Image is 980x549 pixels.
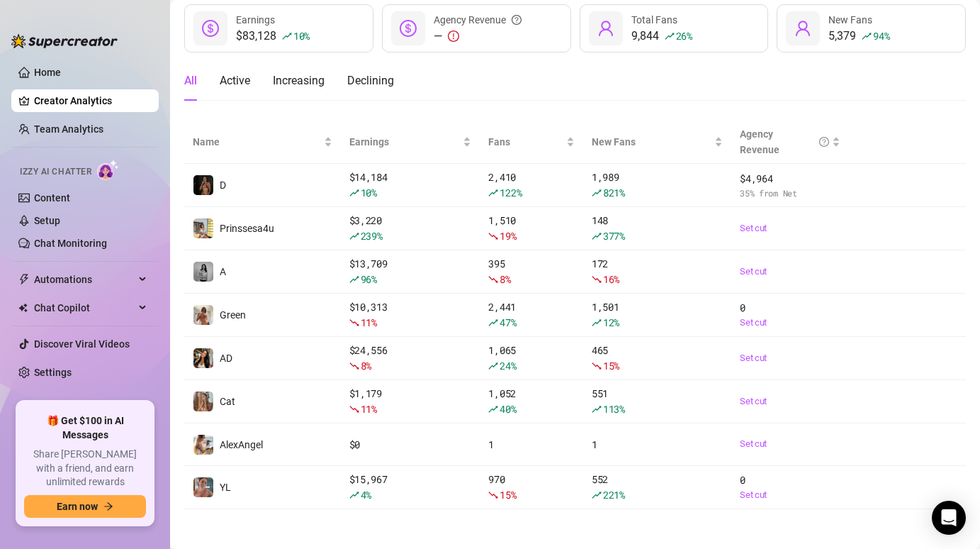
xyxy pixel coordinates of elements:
[500,316,516,329] span: 47 %
[434,28,522,45] div: —
[740,351,840,365] a: Set cut
[488,256,575,287] div: 395
[184,72,197,89] div: All
[828,28,889,45] div: 5,379
[220,266,226,277] span: A
[361,488,371,501] span: 4 %
[932,501,966,535] div: Open Intercom Messenger
[862,31,872,41] span: rise
[193,218,213,238] img: Prinssesa4u
[349,343,472,374] div: $ 24,556
[631,28,692,45] div: 9,844
[740,316,840,330] a: Set cut
[103,501,113,511] span: arrow-right
[349,170,472,201] div: $ 14,184
[34,192,70,204] a: Content
[400,20,417,37] span: dollar-circle
[34,367,72,378] a: Settings
[740,488,840,502] a: Set cut
[592,437,723,453] div: 1
[193,134,321,150] span: Name
[349,299,472,331] div: $ 10,313
[18,274,30,285] span: thunderbolt
[184,121,341,164] th: Name
[740,300,840,330] div: 0
[34,123,103,135] a: Team Analytics
[24,414,146,442] span: 🎁 Get $100 in AI Messages
[592,274,602,284] span: fall
[488,134,563,150] span: Fans
[220,179,226,191] span: D
[592,170,723,201] div: 1,989
[20,165,91,179] span: Izzy AI Chatter
[236,28,310,45] div: $83,128
[488,343,575,374] div: 1,065
[361,316,377,329] span: 11 %
[592,343,723,374] div: 465
[488,274,498,284] span: fall
[488,437,575,453] div: 1
[631,14,677,26] span: Total Fans
[592,318,602,328] span: rise
[349,437,472,453] div: $ 0
[488,231,498,241] span: fall
[349,231,359,241] span: rise
[97,160,119,180] img: AI Chatter
[488,361,498,371] span: rise
[361,186,377,199] span: 10 %
[193,392,213,411] img: Cat
[592,361,602,371] span: fall
[488,299,575,331] div: 2,441
[603,402,625,416] span: 113 %
[349,490,359,500] span: rise
[448,30,459,42] span: exclamation-circle
[592,386,723,417] div: 551
[603,488,625,501] span: 221 %
[583,121,731,164] th: New Fans
[341,121,480,164] th: Earnings
[34,268,135,291] span: Automations
[488,213,575,244] div: 1,510
[220,353,232,364] span: AD
[193,348,213,368] img: AD
[740,187,840,200] span: 35 % from Net
[603,186,625,199] span: 821 %
[488,188,498,198] span: rise
[592,256,723,287] div: 172
[349,472,472,503] div: $ 15,967
[592,404,602,414] span: rise
[740,126,828,157] div: Agency Revenue
[592,188,602,198] span: rise
[488,318,498,328] span: rise
[500,359,516,372] span: 24 %
[740,221,840,235] a: Set cut
[488,170,575,201] div: 2,410
[480,121,583,164] th: Fans
[740,171,840,187] span: $ 4,964
[220,482,231,493] span: YL
[434,12,522,28] div: Agency Revenue
[794,20,811,37] span: user
[236,14,275,26] span: Earnings
[349,256,472,287] div: $ 13,709
[202,20,219,37] span: dollar-circle
[361,359,371,372] span: 8 %
[293,29,310,43] span: 10 %
[597,20,614,37] span: user
[349,134,461,150] span: Earnings
[11,34,118,48] img: logo-BBDzfeDw.svg
[220,72,250,89] div: Active
[828,14,872,26] span: New Fans
[592,299,723,331] div: 1,501
[873,29,889,43] span: 94 %
[819,126,829,157] span: question-circle
[193,435,213,455] img: AlexAngel
[24,495,146,518] button: Earn nowarrow-right
[592,490,602,500] span: rise
[24,448,146,489] span: Share [PERSON_NAME] with a friend, and earn unlimited rewards
[592,213,723,244] div: 148
[349,386,472,417] div: $ 1,179
[500,229,516,243] span: 19 %
[488,472,575,503] div: 970
[603,229,625,243] span: 377 %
